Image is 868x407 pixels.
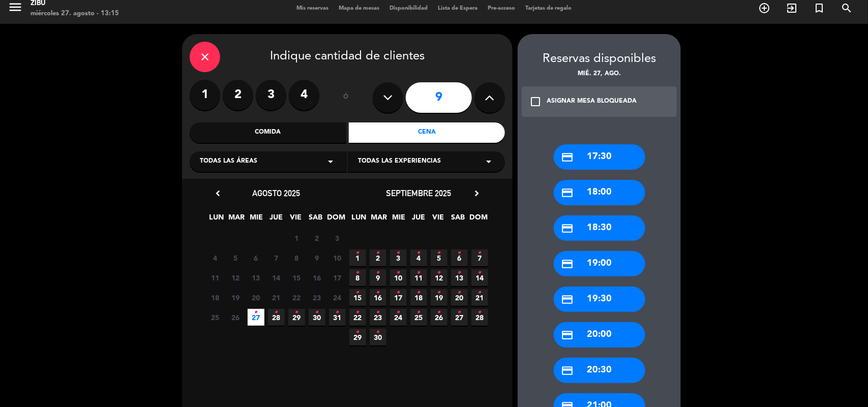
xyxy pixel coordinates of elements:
span: 6 [451,249,468,266]
span: MIE [391,211,407,228]
i: • [397,304,400,321]
i: • [376,324,380,340]
span: 10 [390,269,407,286]
i: • [458,285,461,301]
span: 2 [309,230,325,246]
span: 11 [207,269,224,286]
i: • [437,245,441,261]
i: credit_card [561,293,574,306]
span: DOM [327,211,344,228]
span: 21 [268,289,285,306]
i: • [315,304,319,321]
span: Todas las experiencias [358,156,441,167]
i: • [356,285,360,301]
i: • [458,245,461,261]
div: 18:00 [554,180,645,205]
i: credit_card [561,329,574,341]
i: • [376,304,380,321]
i: search [841,2,853,14]
span: 30 [309,309,325,326]
span: 30 [370,329,386,346]
i: • [478,285,482,301]
span: 17 [329,269,346,286]
i: • [478,304,482,321]
span: LUN [208,211,225,228]
span: 26 [431,309,447,326]
span: 24 [390,309,407,326]
i: chevron_left [213,188,223,199]
span: 10 [329,249,346,266]
i: close [199,51,211,63]
span: 20 [451,289,468,306]
span: 19 [431,289,447,306]
i: • [397,245,400,261]
span: MIE [248,211,265,228]
div: mié. 27, ago. [518,69,681,79]
span: 22 [288,289,305,306]
span: Mapa de mesas [334,6,384,11]
i: chevron_right [471,188,482,199]
span: 28 [268,309,285,326]
div: 17:30 [554,144,645,170]
span: agosto 2025 [252,188,300,198]
span: 6 [248,249,264,266]
span: septiembre 2025 [386,188,451,198]
span: 16 [370,289,386,306]
i: • [437,285,441,301]
i: • [458,265,461,281]
i: turned_in_not [813,2,825,14]
i: • [397,265,400,281]
i: • [437,304,441,321]
span: 18 [207,289,224,306]
span: 1 [349,249,366,266]
span: 8 [349,269,366,286]
i: credit_card [561,222,574,235]
span: 14 [268,269,285,286]
span: 27 [248,309,264,326]
span: Lista de Espera [433,6,483,11]
i: • [275,304,278,321]
span: Todas las áreas [200,156,257,167]
span: 3 [329,230,346,246]
span: 8 [288,249,305,266]
span: 19 [227,289,244,306]
span: Disponibilidad [384,6,433,11]
div: Reservas disponibles [518,49,681,69]
i: • [356,265,360,281]
span: 13 [451,269,468,286]
span: Tarjetas de regalo [520,6,577,11]
div: 20:30 [554,358,645,383]
div: Comida [190,122,346,143]
i: • [417,245,421,261]
span: JUE [410,211,427,228]
i: credit_card [561,364,574,377]
span: 5 [431,249,447,266]
label: 2 [223,80,253,110]
label: 4 [289,80,319,110]
span: 18 [410,289,427,306]
span: 15 [288,269,305,286]
i: • [254,304,258,321]
span: 28 [471,309,488,326]
i: • [295,304,298,321]
span: 22 [349,309,366,326]
span: Mis reservas [291,6,334,11]
i: • [356,245,360,261]
span: 16 [309,269,325,286]
span: 23 [370,309,386,326]
i: credit_card [561,258,574,270]
i: • [376,245,380,261]
i: credit_card [561,151,574,164]
span: 20 [248,289,264,306]
label: 3 [256,80,286,110]
label: 1 [190,80,220,110]
i: credit_card [561,186,574,199]
i: • [336,304,339,321]
i: arrow_drop_down [324,155,337,168]
span: 27 [451,309,468,326]
i: • [376,265,380,281]
span: 12 [431,269,447,286]
span: 4 [410,249,427,266]
span: 7 [268,249,285,266]
div: ó [330,80,363,115]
